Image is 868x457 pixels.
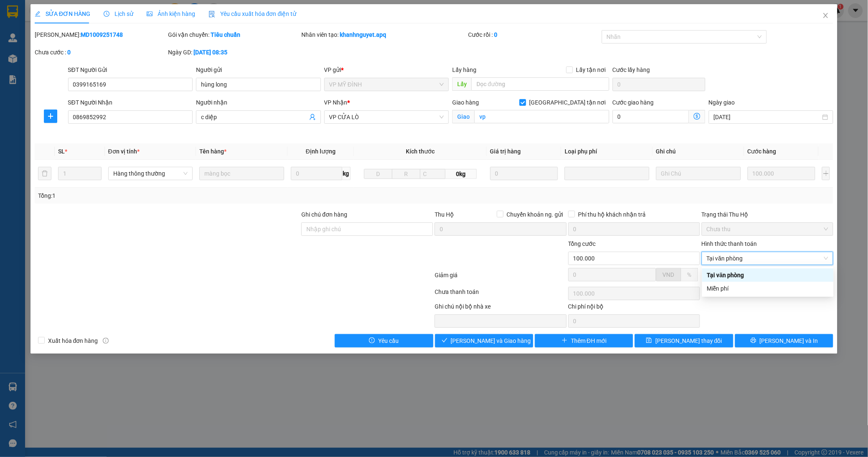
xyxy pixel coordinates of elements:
span: SỬA ĐƠN HÀNG [35,10,90,17]
span: printer [751,337,756,344]
div: SĐT Người Gửi [68,65,193,74]
label: Hình thức thanh toán [702,240,757,247]
span: Lấy hàng [452,66,476,73]
span: Giao hàng [452,99,479,106]
div: SĐT Người Nhận [68,98,193,107]
div: VP gửi [324,65,449,74]
div: Giảm giá [434,271,567,285]
div: Người nhận [196,98,321,107]
span: picture [147,11,153,17]
div: Nhân viên tạo: [301,30,466,39]
label: Cước giao hàng [613,99,654,106]
span: dollar-circle [694,113,700,120]
img: icon [209,11,215,18]
input: C [420,169,445,179]
span: Ảnh kiện hàng [147,10,195,17]
span: edit [35,11,41,17]
span: plus [562,337,568,344]
div: Cước rồi : [468,30,600,39]
span: close [822,12,829,19]
th: Loại phụ phí [561,143,653,160]
span: VP Nhận [324,99,348,106]
div: Chưa cước : [35,48,166,57]
span: [GEOGRAPHIC_DATA] tận nơi [526,98,609,107]
button: save[PERSON_NAME] thay đổi [635,334,733,347]
div: [PERSON_NAME]: [35,30,166,39]
span: Tại văn phòng [707,252,828,265]
span: VP CỬA LÒ [329,111,444,123]
span: Đơn vị tính [108,148,140,155]
span: Thêm ĐH mới [571,336,606,345]
button: exclamation-circleYêu cầu [335,334,433,347]
span: VND [663,271,675,278]
input: R [392,169,420,179]
span: clock-circle [104,11,109,17]
span: user-add [309,114,316,120]
input: Cước giao hàng [613,110,689,123]
span: % [687,271,692,278]
div: Chưa thanh toán [434,287,567,302]
div: Trạng thái Thu Hộ [702,210,833,219]
label: Cước lấy hàng [613,66,650,73]
span: Tổng cước [568,240,596,247]
span: 0kg [445,169,477,179]
div: Người gửi [196,65,321,74]
input: D [364,169,392,179]
input: VD: Bàn, Ghế [199,167,284,180]
button: delete [38,167,51,180]
span: plus [44,113,57,120]
input: 0 [490,167,558,180]
input: Cước lấy hàng [613,78,705,91]
span: Tên hàng [199,148,227,155]
span: Định lượng [306,148,336,155]
span: [PERSON_NAME] và Giao hàng [451,336,531,345]
label: Ghi chú đơn hàng [301,211,347,218]
span: check [442,337,448,344]
input: Ghi Chú [656,167,741,180]
input: Ngày giao [714,112,821,122]
button: plusThêm ĐH mới [535,334,633,347]
b: MD1009251748 [81,31,123,38]
th: Ghi chú [653,143,744,160]
button: Close [814,4,837,28]
input: Ghi chú đơn hàng [301,222,433,236]
span: Xuất hóa đơn hàng [45,336,102,345]
button: plus [822,167,830,180]
span: Kích thước [406,148,435,155]
input: 0 [748,167,816,180]
span: [PERSON_NAME] thay đổi [655,336,722,345]
b: [DATE] 08:35 [193,49,227,56]
span: kg [342,167,351,180]
div: Ngày GD: [168,48,300,57]
label: Ngày giao [709,99,735,106]
b: khanhnguyet.apq [340,31,386,38]
button: plus [44,110,57,123]
span: Yêu cầu xuất hóa đơn điện tử [209,10,297,17]
span: Giá trị hàng [490,148,521,155]
span: Yêu cầu [378,336,399,345]
b: 0 [494,31,497,38]
div: Ghi chú nội bộ nhà xe [435,302,566,314]
div: Gói vận chuyển: [168,30,300,39]
span: exclamation-circle [369,337,375,344]
span: Lấy [452,77,471,91]
span: [PERSON_NAME] và In [760,336,818,345]
span: info-circle [103,338,109,344]
span: VP MỸ ĐÌNH [329,78,444,91]
span: Giao [452,110,474,123]
div: Tổng: 1 [38,191,335,200]
span: Cước hàng [748,148,776,155]
span: Hàng thông thường [113,167,188,180]
span: SL [58,148,65,155]
span: Chuyển khoản ng. gửi [504,210,567,219]
button: check[PERSON_NAME] và Giao hàng [435,334,533,347]
input: Dọc đường [471,77,609,91]
span: Lịch sử [104,10,133,17]
span: Chưa thu [707,223,828,235]
span: Lấy tận nơi [573,65,609,74]
span: Phí thu hộ khách nhận trả [575,210,649,219]
div: Chi phí nội bộ [568,302,700,314]
b: Tiêu chuẩn [211,31,240,38]
b: 0 [67,49,71,56]
span: Thu Hộ [435,211,454,218]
